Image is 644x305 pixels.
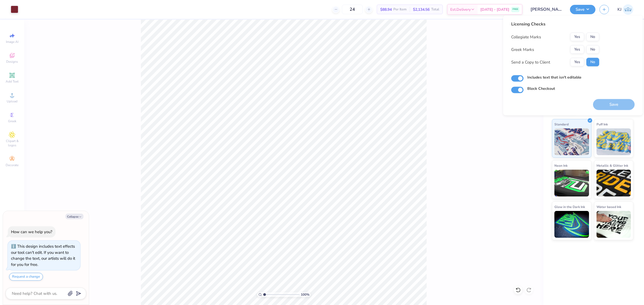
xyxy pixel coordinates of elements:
[9,273,43,281] button: Request a change
[617,4,633,15] a: KJ
[586,45,599,54] button: No
[431,7,439,12] span: Total
[6,163,19,167] span: Decorate
[11,229,52,235] div: How can we help you?
[554,204,585,210] span: Glow in the Dark Ink
[586,58,599,66] button: No
[511,34,541,40] div: Collegiate Marks
[6,79,19,84] span: Add Text
[617,6,621,13] span: KJ
[511,21,599,27] div: Licensing Checks
[301,292,309,297] span: 100 %
[6,40,19,44] span: Image AI
[526,4,566,15] input: Untitled Design
[554,211,589,238] img: Glow in the Dark Ink
[65,214,83,219] button: Collapse
[554,121,569,127] span: Standard
[413,7,430,12] span: $2,134.56
[480,7,509,12] span: [DATE] - [DATE]
[570,58,584,66] button: Yes
[570,45,584,54] button: Yes
[597,211,631,238] img: Water based Ink
[527,86,555,91] label: Block Checkout
[513,8,518,11] span: FREE
[597,128,631,155] img: Puff Ink
[511,59,550,65] div: Send a Copy to Client
[554,128,589,155] img: Standard
[570,33,584,41] button: Yes
[623,4,633,15] img: Kendra Jingco
[6,59,18,64] span: Designs
[554,170,589,196] img: Neon Ink
[380,7,392,12] span: $88.94
[586,33,599,41] button: No
[597,204,621,210] span: Water based Ink
[3,139,21,147] span: Clipart & logos
[597,163,628,168] span: Metallic & Glitter Ink
[511,46,534,53] div: Greek Marks
[393,7,407,12] span: Per Item
[597,170,631,196] img: Metallic & Glitter Ink
[597,121,608,127] span: Puff Ink
[527,75,581,80] label: Includes text that isn't editable
[342,5,363,14] input: – –
[554,163,568,168] span: Neon Ink
[450,7,471,12] span: Est. Delivery
[8,119,16,123] span: Greek
[11,244,75,267] div: This design includes text effects our tool can't edit. If you want to change the text, our artist...
[570,5,595,14] button: Save
[7,99,17,103] span: Upload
